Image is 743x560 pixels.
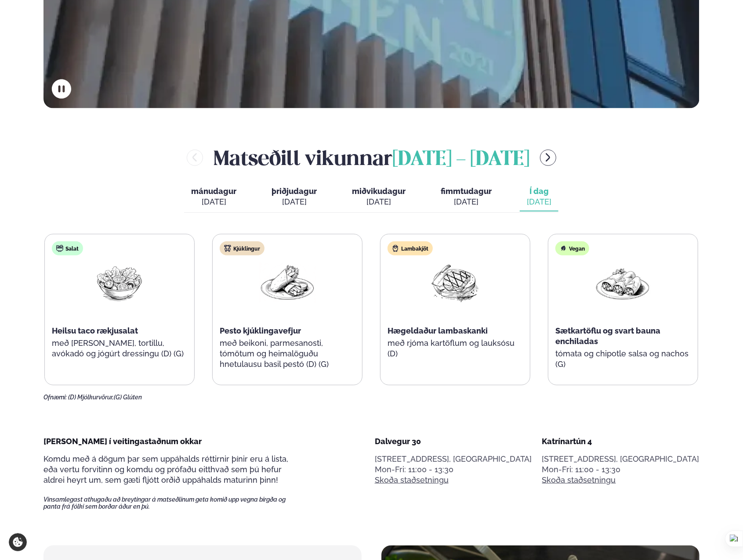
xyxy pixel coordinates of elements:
button: miðvikudagur [DATE] [345,183,413,212]
p: tómata og chipotle salsa og nachos (G) [555,348,691,370]
span: [DATE] - [DATE] [392,150,529,169]
span: Sætkartöflu og svart bauna enchiladas [555,326,660,346]
div: Lambakjöt [388,241,433,255]
button: mánudagur [DATE] [184,183,243,212]
button: þriðjudagur [DATE] [265,183,324,212]
img: Vegan.svg [560,245,567,252]
span: Komdu með á dögum þar sem uppáhalds réttirnir þínir eru á lista, eða vertu forvitinn og komdu og ... [43,454,288,485]
a: Skoða staðsetningu [375,475,449,485]
p: [STREET_ADDRESS], [GEOGRAPHIC_DATA] [542,454,700,464]
span: Pesto kjúklingavefjur [220,326,301,335]
span: (D) Mjólkurvörur, [68,394,114,401]
button: menu-btn-left [187,150,203,166]
div: Salat [52,241,83,255]
img: Enchilada.png [595,262,651,303]
div: Vegan [555,241,589,255]
img: Wraps.png [259,262,315,303]
p: [STREET_ADDRESS], [GEOGRAPHIC_DATA] [375,454,532,464]
div: Katrínartún 4 [542,436,700,447]
div: [DATE] [272,197,317,207]
a: Skoða staðsetningu [542,475,616,485]
p: með beikoni, parmesanosti, tómötum og heimalöguðu hnetulausu basil pestó (D) (G) [220,338,355,370]
h2: Matseðill vikunnar [214,144,529,172]
div: Mon-Fri: 11:00 - 13:30 [375,464,532,475]
button: Í dag [DATE] [520,183,558,212]
img: Salad.png [91,262,148,303]
span: Vinsamlegast athugaðu að breytingar á matseðlinum geta komið upp vegna birgða og panta frá fólki ... [43,496,301,510]
span: þriðjudagur [272,187,317,196]
span: Hægeldaður lambaskanki [388,326,488,335]
span: Í dag [527,186,551,197]
p: með [PERSON_NAME], tortillu, avókadó og jógúrt dressingu (D) (G) [52,338,187,359]
span: Ofnæmi: [43,394,67,401]
div: [DATE] [352,197,406,207]
img: salad.svg [56,245,63,252]
span: Heilsu taco rækjusalat [52,326,138,335]
p: með rjóma kartöflum og lauksósu (D) [388,338,523,359]
div: [DATE] [191,197,236,207]
img: chicken.svg [224,245,231,252]
div: Mon-Fri: 11:00 - 13:30 [542,464,700,475]
a: Cookie settings [9,533,27,551]
div: [DATE] [441,197,492,207]
div: [DATE] [527,197,551,207]
img: Lamb.svg [392,245,399,252]
div: Dalvegur 30 [375,436,532,447]
span: mánudagur [191,187,236,196]
img: Beef-Meat.png [427,262,483,303]
span: miðvikudagur [352,187,406,196]
button: fimmtudagur [DATE] [434,183,499,212]
span: (G) Glúten [114,394,142,401]
div: Kjúklingur [220,241,265,255]
button: menu-btn-right [540,150,556,166]
span: [PERSON_NAME] í veitingastaðnum okkar [43,437,202,446]
span: fimmtudagur [441,187,492,196]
